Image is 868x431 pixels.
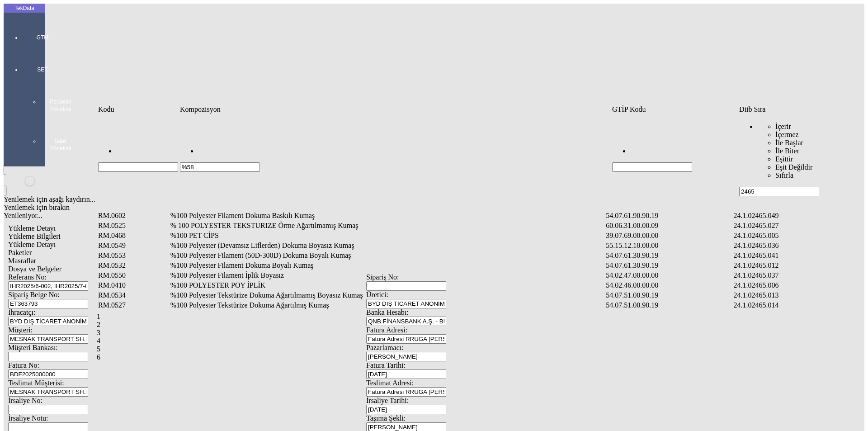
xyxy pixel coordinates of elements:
[8,344,58,351] span: Müşteri Bankası:
[98,231,169,240] td: RM.0468
[97,104,851,361] div: Veri Tablosu
[179,115,611,197] td: Hücreyi Filtrele
[8,249,32,256] span: Paketler
[98,261,169,270] td: RM.0532
[775,155,793,163] span: Eşittir
[605,301,732,310] td: 54.07.51.00.90.19
[98,241,169,250] td: RM.0549
[8,326,33,334] span: Müşteri:
[8,397,42,404] span: İrsaliye No:
[733,221,844,230] td: 24.1.02465.027
[180,105,610,114] div: Kompozisyon
[97,313,851,321] div: Page 1
[98,105,179,114] td: Sütun Kodu
[739,105,850,114] td: Sütun Diib Sıra
[97,337,851,345] div: Page 4
[366,361,406,369] span: Fatura Tarihi:
[733,301,844,310] td: 24.1.02465.014
[98,162,178,172] input: Hücreyi Filtrele
[605,211,732,220] td: 54.07.61.90.90.19
[29,66,56,73] span: SET
[8,232,61,240] span: Yükleme Bilgileri
[739,187,819,196] input: Hücreyi Filtrele
[8,273,47,281] span: Referans No:
[97,345,851,353] div: Page 5
[4,212,729,220] div: Yenileniyor...
[179,105,611,114] td: Sütun Kompozisyon
[29,34,56,41] span: GTM
[605,231,732,240] td: 39.07.69.00.00.00
[97,353,851,361] div: Page 6
[98,115,179,197] td: Hücreyi Filtrele
[733,241,844,250] td: 24.1.02465.036
[8,257,36,265] span: Masraflar
[8,414,48,422] span: İrsaliye Notu:
[733,211,844,220] td: 24.1.02465.049
[4,204,729,212] div: Yenilemek için bırakın
[170,221,605,230] td: % 100 POLYESTER TEKSTURIZE Örme Ağartılmamış Kumaş
[775,171,793,179] span: Sıfırla
[98,281,169,290] td: RM.0410
[8,291,60,298] span: Sipariş Belge No:
[170,261,605,270] td: %100 Polyester Filament Dokuma Boyalı Kumaş
[170,281,605,290] td: %100 POLYESTER POY İPLİK
[733,251,844,260] td: 24.1.02465.041
[775,131,799,138] span: İçermez
[47,137,74,152] span: Sabit Yönetimi
[170,241,605,250] td: %100 Polyester (Devamsız Liflerden) Dokuma Boyasız Kumaş
[605,221,732,230] td: 60.06.31.00.00.09
[733,291,844,300] td: 24.1.02465.013
[4,195,729,204] div: Yenilemek için aşağı kaydırın...
[605,291,732,300] td: 54.07.51.00.90.19
[98,105,178,114] div: Kodu
[775,147,799,155] span: İle Biter
[733,271,844,280] td: 24.1.02465.037
[605,271,732,280] td: 54.02.47.00.00.00
[366,414,406,422] span: Taşıma Şekli:
[98,301,169,310] td: RM.0527
[98,291,169,300] td: RM.0534
[612,115,738,197] td: Hücreyi Filtrele
[605,241,732,250] td: 55.15.12.10.00.00
[170,251,605,260] td: %100 Polyester Filament (50D-300D) Dokuma Boyalı Kumaş
[605,261,732,270] td: 54.07.61.30.90.19
[775,123,791,130] span: İçerir
[8,379,64,387] span: Teslimat Müşterisi:
[170,301,605,310] td: %100 Polyester Tekstürize Dokuma Ağartılmış Kumaş
[47,98,74,113] span: Personel Yönetimi
[97,321,851,329] div: Page 2
[775,163,812,171] span: Eşit Değildir
[98,221,169,230] td: RM.0525
[170,291,605,300] td: %100 Polyester Tekstürize Dokuma Ağartılmamış Boyasız Kumaş
[4,5,45,12] div: TekData
[612,105,738,114] td: Sütun GTİP Kodu
[739,105,849,114] div: Diib Sıra
[170,231,605,240] td: %100 PET CİPS
[739,115,850,197] td: Hücreyi Filtrele
[98,211,169,220] td: RM.0602
[98,251,169,260] td: RM.0553
[605,281,732,290] td: 54.02.46.00.00.00
[180,162,260,172] input: Hücreyi Filtrele
[366,379,414,387] span: Teslimat Adresi:
[733,261,844,270] td: 24.1.02465.012
[8,308,35,316] span: İhracatçı:
[733,231,844,240] td: 24.1.02465.005
[733,281,844,290] td: 24.1.02465.006
[8,361,39,369] span: Fatura No:
[612,162,692,172] input: Hücreyi Filtrele
[98,271,169,280] td: RM.0550
[8,241,56,248] span: Yükleme Detayı
[97,329,851,337] div: Page 3
[8,265,61,273] span: Dosya ve Belgeler
[605,251,732,260] td: 54.07.61.30.90.19
[366,397,409,404] span: İrsaliye Tarihi:
[775,139,803,147] span: İle Başlar
[612,105,737,114] div: GTİP Kodu
[170,271,605,280] td: %100 Polyester Filament İplik Boyasız
[8,224,56,232] span: Yükleme Detayı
